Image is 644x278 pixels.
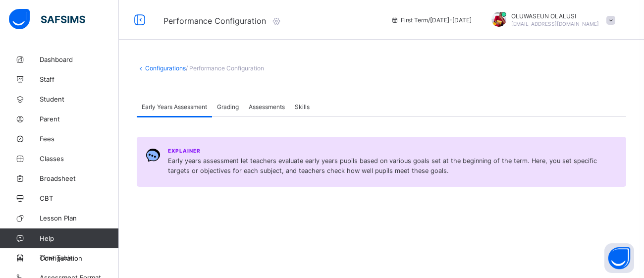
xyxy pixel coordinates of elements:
span: Early Years Assessment [142,103,207,111]
span: Parent [40,115,119,123]
span: Fees [40,135,119,143]
button: Open asap [604,243,634,273]
span: Configuration [40,254,118,262]
span: CBT [40,194,119,202]
span: Help [40,234,118,242]
span: session/term information [391,16,472,24]
span: [EMAIL_ADDRESS][DOMAIN_NAME] [511,21,599,27]
img: safsims [9,9,85,30]
span: OLUWASEUN OLALUSI [511,12,599,20]
span: Student [40,95,119,103]
span: Classes [40,155,119,163]
span: Broadsheet [40,174,119,182]
span: / Performance Configuration [186,64,264,72]
img: Chat.054c5d80b312491b9f15f6fadeacdca6.svg [146,148,161,163]
div: OLUWASEUNOLALUSI [482,12,620,28]
span: Assessments [249,103,285,111]
a: Configurations [145,64,186,72]
span: Explainer [168,148,201,154]
span: Early years assessment let teachers evaluate early years pupils based on various goals set at the... [168,156,617,176]
span: Performance Configuration [163,16,266,26]
span: Dashboard [40,56,119,63]
span: Grading [217,103,239,111]
span: Lesson Plan [40,214,119,222]
span: Skills [295,103,310,111]
span: Staff [40,75,119,83]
